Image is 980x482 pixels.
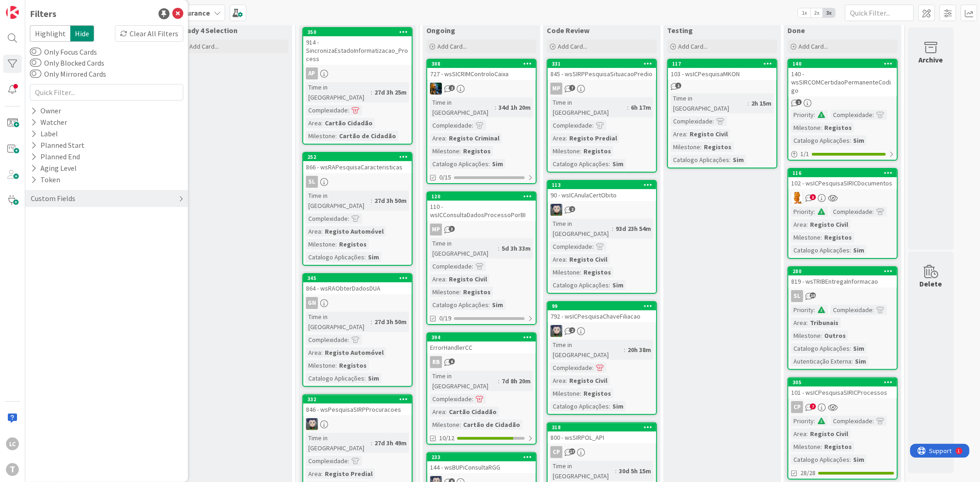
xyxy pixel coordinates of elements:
div: Time in [GEOGRAPHIC_DATA] [671,93,748,113]
span: : [624,345,625,355]
span: : [851,356,853,366]
span: : [592,120,594,130]
span: : [850,245,851,255]
a: 252866 - wsRAPesquisaCaracteristicasSLTime in [GEOGRAPHIC_DATA]:27d 3h 50mComplexidade:Area:Regis... [302,152,413,266]
div: Milestone [550,267,580,277]
div: Sim [851,135,867,146]
span: : [609,401,610,411]
div: LS [548,325,656,337]
div: 5d 3h 33m [499,243,533,253]
span: : [364,373,366,383]
label: Only Focus Cards [30,46,97,57]
span: : [364,252,366,262]
div: Sim [610,159,626,169]
div: SL [303,176,412,188]
div: AP [306,67,318,79]
span: : [821,331,822,341]
div: Catalogo Aplicações [306,373,364,383]
div: 116 [793,170,897,176]
div: Registos [461,146,493,156]
div: 332846 - wsPesquisaSIRPProcuracoes [303,395,412,415]
div: Time in [GEOGRAPHIC_DATA] [430,371,498,391]
div: Catalogo Aplicações [306,252,364,262]
span: : [821,232,822,242]
div: Time in [GEOGRAPHIC_DATA] [550,340,624,360]
span: : [348,213,349,224]
span: : [872,305,874,315]
div: Milestone [671,142,700,152]
span: : [445,407,447,417]
a: 117103 - wsICPesquisaMKONTime in [GEOGRAPHIC_DATA]:2h 15mComplexidade:Area:Registo CivilMilestone... [667,59,777,168]
div: Area [791,219,806,230]
div: 331 [552,61,656,67]
span: : [459,287,461,297]
a: 280819 - wsTRIBEntregaInformacaoSLPriority:Complexidade:Area:TribunaisMilestone:OutrosCatalogo Ap... [787,266,898,370]
div: 120 [427,192,536,201]
span: 3 [449,226,455,232]
div: Sim [610,280,626,290]
div: Milestone [306,239,335,249]
div: Catalogo Aplicações [791,245,850,255]
div: JC [427,83,536,95]
div: 34d 1h 20m [496,102,533,112]
span: : [566,254,567,264]
div: Time in [GEOGRAPHIC_DATA] [306,312,371,332]
div: Sim [851,343,867,353]
span: 1 [675,83,681,89]
span: Support [19,1,42,12]
span: : [371,87,372,97]
a: 99792 - wsICPesquisaChaveFiliacaoLSTime in [GEOGRAPHIC_DATA]:20h 38mComplexidade:Area:Registo Civ... [547,301,657,415]
div: Time in [GEOGRAPHIC_DATA] [550,97,627,118]
div: 280819 - wsTRIBEntregaInformacao [788,267,897,287]
span: : [498,376,499,386]
span: : [609,159,610,169]
div: Complexidade [831,207,872,217]
div: Catalogo Aplicações [791,343,850,353]
div: Time in [GEOGRAPHIC_DATA] [306,191,371,211]
span: : [814,305,815,315]
div: Milestone [791,331,821,341]
span: : [612,224,613,234]
div: 727 - wsSICRIMControloCaixa [427,68,536,80]
div: SL [788,290,897,302]
div: Area [306,118,321,128]
div: Complexidade [306,105,348,115]
div: Registo Civil [808,219,850,230]
div: Registo Automóvel [323,226,386,236]
a: 305101 - wsICPesquisaSIRICProcessosCPPriority:Complexidade:Area:Registo CivilMilestone:RegistosCa... [787,377,898,480]
span: : [580,267,581,277]
div: Priority [791,110,814,120]
div: 116102 - wsICPesquisaSIRICDocumentos [788,169,897,189]
span: : [850,343,851,353]
div: Milestone [430,287,459,297]
div: 27d 3h 50m [372,196,409,206]
div: Catalogo Aplicações [550,401,609,411]
div: 305101 - wsICPesquisaSIRICProcessos [788,378,897,398]
div: Sim [610,401,626,411]
span: : [498,243,499,253]
div: 140 [793,61,897,67]
div: Milestone [430,146,459,156]
div: Complexidade [306,213,348,224]
div: 394 [431,334,536,341]
span: 1 / 1 [800,149,809,159]
div: Registos [822,123,854,133]
div: Milestone [791,232,821,242]
span: Add Card... [799,42,828,50]
div: Area [430,407,445,417]
button: Only Mirrored Cards [30,69,41,78]
div: Milestone [550,146,580,156]
span: : [713,116,714,126]
div: Registo Civil [687,129,730,139]
div: Cartão Cidadão [447,407,499,417]
div: RB [427,356,536,368]
div: 116 [788,169,897,177]
div: Catalogo Aplicações [430,159,488,169]
div: Registos [337,239,369,249]
span: : [335,131,337,141]
div: 117103 - wsICPesquisaMKON [668,60,776,80]
div: 93d 23h 54m [613,224,653,234]
div: 27d 3h 50m [372,317,409,327]
div: Registo Predial [567,133,619,143]
span: : [472,394,473,404]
